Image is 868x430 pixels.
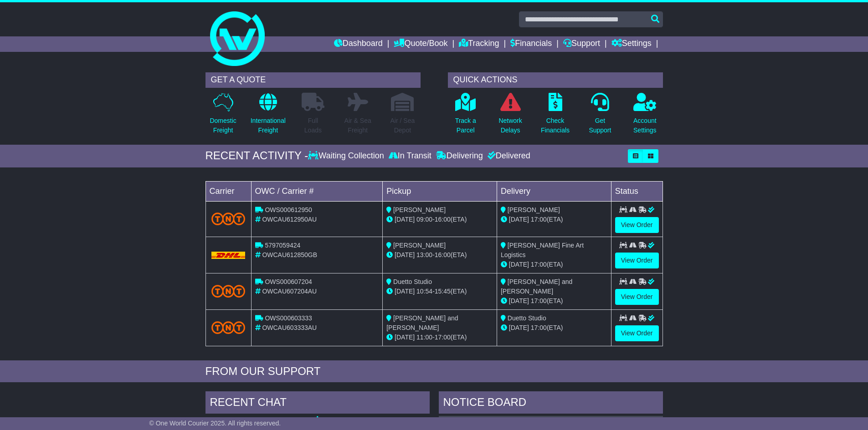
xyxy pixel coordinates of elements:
[501,323,607,333] div: (ETA)
[205,365,663,378] div: FROM OUR SUPPORT
[459,36,499,52] a: Tracking
[334,36,383,52] a: Dashboard
[435,334,451,341] span: 17:00
[501,215,607,224] div: (ETA)
[386,333,493,342] div: - (ETA)
[386,215,493,224] div: - (ETA)
[262,251,317,258] span: OWCAU612850GB
[509,324,529,331] span: [DATE]
[416,288,432,295] span: 10:54
[416,334,432,341] span: 11:00
[435,251,451,258] span: 16:00
[501,260,607,269] div: (ETA)
[344,116,371,135] p: Air & Sea Freight
[615,217,659,233] a: View Order
[395,251,415,258] span: [DATE]
[509,297,529,304] span: [DATE]
[611,181,663,201] td: Status
[308,151,386,161] div: Waiting Collection
[509,216,529,223] span: [DATE]
[434,151,485,161] div: Delivering
[395,334,415,341] span: [DATE]
[250,92,286,140] a: InternationalFreight
[386,151,434,161] div: In Transit
[205,149,308,162] div: RECENT ACTIVITY -
[393,242,446,249] span: [PERSON_NAME]
[435,216,451,223] span: 16:00
[455,92,477,140] a: Track aParcel
[455,116,476,135] p: Track a Parcel
[251,181,383,201] td: OWC / Carrier #
[416,216,432,223] span: 09:00
[589,116,611,135] p: Get Support
[563,36,600,52] a: Support
[205,181,251,201] td: Carrier
[508,314,546,322] span: Duetto Studio
[531,324,547,331] span: 17:00
[498,116,522,135] p: Network Delays
[531,261,547,268] span: 17:00
[448,72,663,88] div: QUICK ACTIONS
[509,261,529,268] span: [DATE]
[395,288,415,295] span: [DATE]
[531,216,547,223] span: 17:00
[149,420,281,427] span: © One World Courier 2025. All rights reserved.
[211,285,246,297] img: TNT_Domestic.png
[394,36,447,52] a: Quote/Book
[435,288,451,295] span: 15:45
[302,116,324,135] p: Full Loads
[541,116,570,135] p: Check Financials
[439,391,663,416] div: NOTICE BOARD
[262,288,317,295] span: OWCAU607204AU
[540,92,570,140] a: CheckFinancials
[633,116,657,135] p: Account Settings
[395,216,415,223] span: [DATE]
[386,250,493,260] div: - (ETA)
[510,36,552,52] a: Financials
[262,324,317,331] span: OWCAU603333AU
[205,72,421,88] div: GET A QUOTE
[611,36,652,52] a: Settings
[209,92,236,140] a: DomesticFreight
[265,242,300,249] span: 5797059424
[416,251,432,258] span: 13:00
[508,206,560,213] span: [PERSON_NAME]
[588,92,611,140] a: GetSupport
[210,116,236,135] p: Domestic Freight
[211,252,246,259] img: DHL.png
[265,314,312,322] span: OWS000603333
[393,206,446,213] span: [PERSON_NAME]
[485,151,530,161] div: Delivered
[205,391,430,416] div: RECENT CHAT
[262,216,317,223] span: OWCAU612950AU
[393,278,432,285] span: Duetto Studio
[386,287,493,296] div: - (ETA)
[265,278,312,285] span: OWS000607204
[211,212,246,225] img: TNT_Domestic.png
[498,92,522,140] a: NetworkDelays
[531,297,547,304] span: 17:00
[211,321,246,334] img: TNT_Domestic.png
[265,206,312,213] span: OWS000612950
[383,181,497,201] td: Pickup
[501,278,572,295] span: [PERSON_NAME] and [PERSON_NAME]
[615,289,659,305] a: View Order
[501,242,584,258] span: [PERSON_NAME] Fine Art Logistics
[501,296,607,306] div: (ETA)
[615,253,659,268] a: View Order
[615,325,659,341] a: View Order
[251,116,286,135] p: International Freight
[633,92,657,140] a: AccountSettings
[386,314,458,331] span: [PERSON_NAME] and [PERSON_NAME]
[390,116,415,135] p: Air / Sea Depot
[497,181,611,201] td: Delivery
